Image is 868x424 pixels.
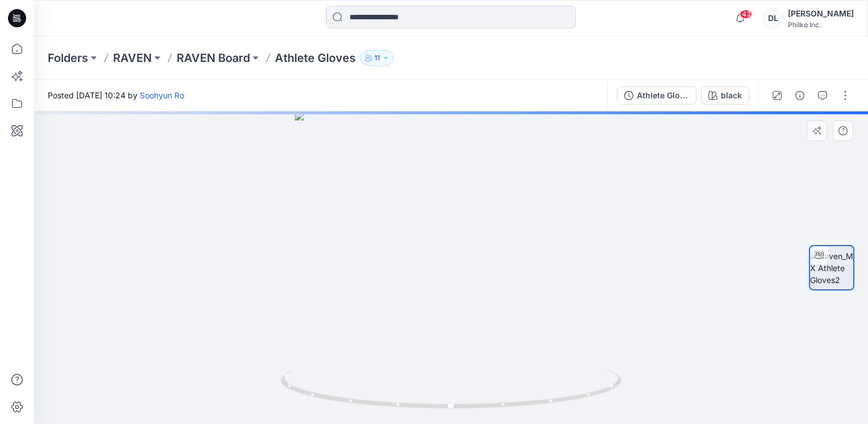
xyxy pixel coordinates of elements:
[177,50,250,66] a: RAVEN Board
[48,89,184,101] span: Posted [DATE] 10:24 by
[788,7,854,20] div: [PERSON_NAME]
[113,50,152,66] a: RAVEN
[810,250,853,286] img: Raven_MX Athlete Gloves2
[763,8,783,28] div: DL
[360,50,394,66] button: 11
[275,50,356,66] p: Athlete Gloves
[788,20,854,29] div: Philko Inc.
[740,10,752,19] span: 43
[48,50,88,66] a: Folders
[140,90,184,100] a: Soohyun Ro
[374,52,380,64] p: 11
[637,89,689,102] div: Athlete Gloves
[617,86,696,105] button: Athlete Gloves
[701,86,749,105] button: black
[791,86,809,105] button: Details
[721,89,742,102] div: black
